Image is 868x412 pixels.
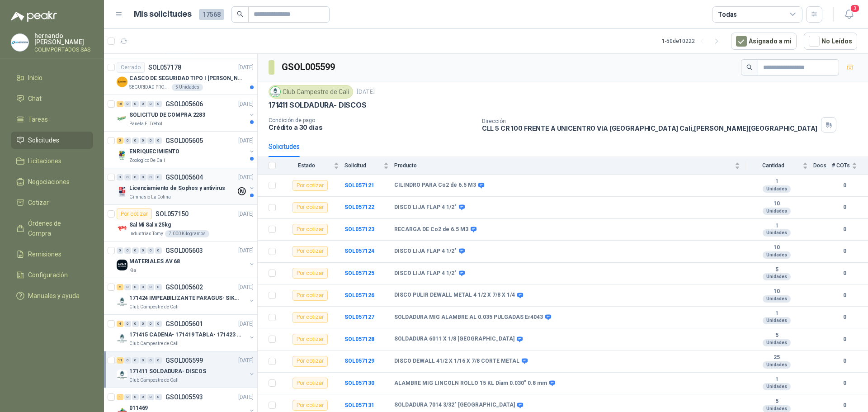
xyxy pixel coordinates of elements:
[745,244,808,251] b: 10
[124,101,131,107] div: 0
[832,379,857,388] b: 0
[344,358,374,364] a: SOL057129
[117,284,123,290] div: 2
[344,336,374,342] b: SOL057128
[129,340,179,347] p: Club Campestre de Cali
[11,173,93,190] a: Negociaciones
[238,63,254,72] p: [DATE]
[147,174,154,180] div: 0
[28,249,61,259] span: Remisiones
[155,284,162,290] div: 0
[140,137,146,144] div: 0
[129,157,165,164] p: Zoologico De Cali
[344,182,374,189] a: SOL057121
[11,11,57,22] img: Logo peakr
[832,225,857,234] b: 0
[147,357,154,364] div: 0
[292,202,328,213] div: Por cotizar
[238,137,254,145] p: [DATE]
[832,157,868,175] th: # COTs
[148,64,181,71] p: SOL057178
[745,162,801,169] span: Cantidad
[270,87,280,97] img: Company Logo
[763,339,791,346] div: Unidades
[804,33,857,50] button: No Leídos
[11,246,93,263] a: Remisiones
[28,135,59,145] span: Solicitudes
[344,314,374,320] b: SOL057127
[344,226,374,232] b: SOL057123
[11,152,93,170] a: Licitaciones
[129,377,179,384] p: Club Campestre de Cali
[117,135,255,164] a: 5 0 0 0 0 0 GSOL005605[DATE] Company LogoENRIQUECIMIENTOZoologico De Cali
[237,11,243,17] span: search
[292,312,328,323] div: Por cotizar
[172,84,203,91] div: 5 Unidades
[165,101,203,107] p: GSOL005606
[140,174,146,180] div: 0
[117,369,127,380] img: Company Logo
[763,208,791,215] div: Unidades
[129,120,162,128] p: Panela El Trébol
[117,174,123,180] div: 0
[147,137,154,144] div: 0
[11,194,93,211] a: Cotizar
[292,180,328,191] div: Por cotizar
[745,332,808,339] b: 5
[841,6,857,23] button: 3
[117,99,255,128] a: 16 0 0 0 0 0 GSOL005606[DATE] Company LogoSOLICITUD DE COMPRA 2283Panela El Trébol
[832,247,857,256] b: 0
[394,358,519,365] b: DISCO DEWALL 41/2 X 1/16 X 7/8 CORTE METAL
[763,361,791,369] div: Unidades
[238,356,254,365] p: [DATE]
[832,269,857,278] b: 0
[117,321,123,327] div: 4
[746,64,753,71] span: search
[850,4,860,13] span: 3
[482,124,818,132] p: CLL 5 CR 100 FRENTE A UNICENTRO VIA [GEOGRAPHIC_DATA] Cali , [PERSON_NAME][GEOGRAPHIC_DATA]
[238,320,254,328] p: [DATE]
[28,94,42,104] span: Chat
[147,247,154,254] div: 0
[11,34,28,51] img: Company Logo
[394,380,547,387] b: ALAMBRE MIG LINCOLN ROLLO 15 KL Diam 0.030" 0.8 mm
[147,394,154,400] div: 0
[394,402,515,409] b: SOLDADURA 7014 3/32" [GEOGRAPHIC_DATA]
[129,147,179,156] p: ENRIQUECIMIENTO
[129,294,242,303] p: 171424 IMPEABILIZANTE PARAGUS- SIKALASTIC
[132,357,139,364] div: 0
[140,321,146,327] div: 0
[763,185,791,193] div: Unidades
[132,101,139,107] div: 0
[718,9,737,19] div: Todas
[832,203,857,212] b: 0
[117,282,255,311] a: 2 0 0 0 0 0 GSOL005602[DATE] Company Logo171424 IMPEABILIZANTE PARAGUS- SIKALASTICClub Campestre ...
[155,357,162,364] div: 0
[155,174,162,180] div: 0
[140,284,146,290] div: 0
[199,9,224,20] span: 17568
[132,174,139,180] div: 0
[165,174,203,180] p: GSOL005604
[124,174,131,180] div: 0
[344,270,374,276] a: SOL057125
[124,247,131,254] div: 0
[11,132,93,149] a: Solicitudes
[344,248,374,254] a: SOL057124
[117,296,127,307] img: Company Logo
[134,8,192,21] h1: Mis solicitudes
[140,394,146,400] div: 0
[763,295,791,303] div: Unidades
[124,137,131,144] div: 0
[394,270,457,277] b: DISCO LIJA FLAP 4 1/2"
[238,173,254,182] p: [DATE]
[344,204,374,210] a: SOL057122
[28,291,80,301] span: Manuales y ayuda
[28,198,49,208] span: Cotizar
[132,247,139,254] div: 0
[155,321,162,327] div: 0
[104,205,257,242] a: Por cotizarSOL057150[DATE] Company LogoSal Mi Sal x 25kgIndustrias Tomy7.000 Kilogramos
[745,266,808,274] b: 5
